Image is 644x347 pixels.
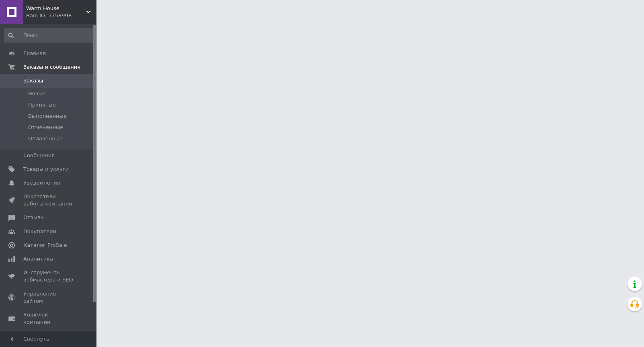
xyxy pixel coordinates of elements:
[23,214,45,221] span: Отзывы
[23,179,60,187] span: Уведомления
[4,28,94,43] input: Поиск
[28,124,63,131] span: Отмененные
[26,5,86,12] span: Warm House
[28,135,63,142] span: Оплаченные
[23,290,74,305] span: Управление сайтом
[23,311,74,326] span: Кошелек компании
[28,101,56,109] span: Принятые
[23,77,43,84] span: Заказы
[26,12,96,19] div: Ваш ID: 3758998
[23,228,56,235] span: Покупатели
[23,64,80,71] span: Заказы и сообщения
[23,193,74,207] span: Показатели работы компании
[28,90,46,97] span: Новые
[23,255,53,263] span: Аналитика
[28,113,67,120] span: Выполненные
[23,152,55,159] span: Сообщения
[23,242,67,249] span: Каталог ProSale
[23,166,69,173] span: Товары и услуги
[23,50,46,57] span: Главная
[23,269,74,283] span: Инструменты вебмастера и SEO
